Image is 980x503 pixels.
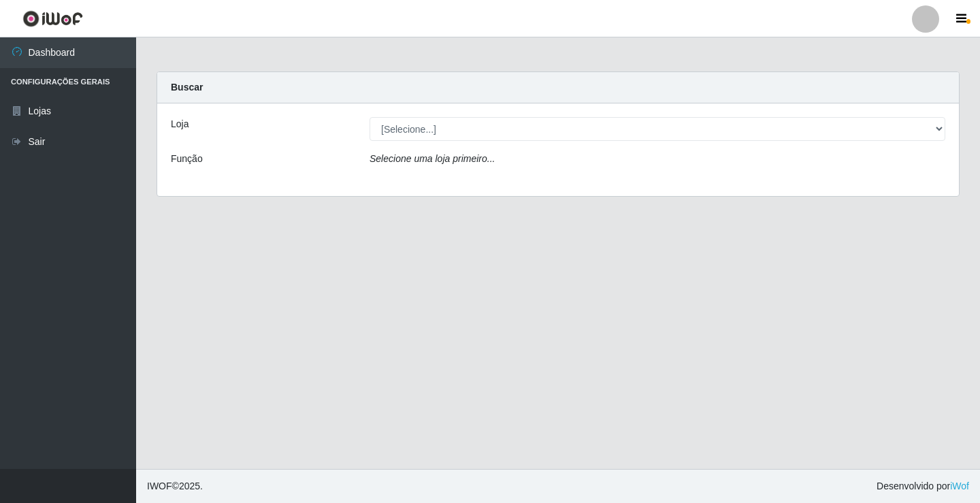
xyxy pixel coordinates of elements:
i: Selecione uma loja primeiro... [370,153,495,164]
span: Desenvolvido por [877,479,969,493]
a: iWof [950,481,969,491]
span: © 2025 . [147,479,203,493]
strong: Buscar [171,82,203,93]
span: IWOF [147,481,172,491]
img: CoreUI Logo [22,10,83,27]
label: Loja [171,117,189,131]
label: Função [171,152,203,166]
